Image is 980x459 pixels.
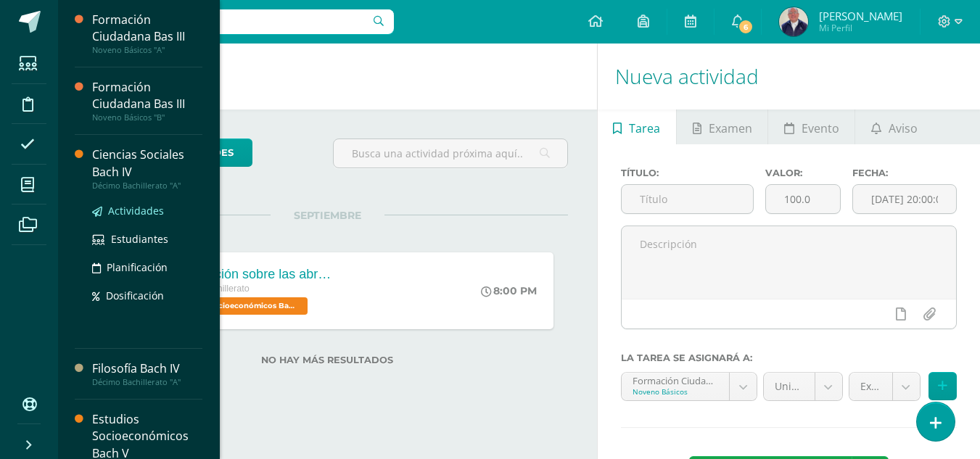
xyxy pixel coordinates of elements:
input: Busca una actividad próxima aquí... [334,139,567,168]
div: Noveno Básicos "B" [92,112,202,123]
span: Aviso [889,111,918,146]
a: Examen de Unidad 20 puntos (20.0%) [849,373,920,400]
a: Formación Ciudadana Bas III 'A'Noveno Básicos [622,373,757,400]
input: Busca un usuario... [67,9,394,34]
span: Planificación [107,260,168,274]
h1: Nueva actividad [615,44,963,109]
a: Estudiantes [92,231,202,247]
label: No hay más resultados [87,355,568,365]
span: Mi Perfil [819,22,902,34]
a: Tarea [598,109,676,144]
span: 6 [738,19,754,35]
span: Examen de Unidad 20 puntos (20.0%) [860,373,881,400]
span: Evento [802,111,839,146]
span: Unidad 4 [775,373,804,400]
a: Formación Ciudadana Bas IIINoveno Básicos "A" [92,12,202,55]
h1: Actividades [75,44,580,109]
label: Título: [621,168,754,178]
a: Dosificación [92,287,202,304]
span: Dosificación [106,289,164,302]
div: 8:00 PM [481,284,537,297]
a: Ciencias Sociales Bach IVDécimo Bachillerato "A" [92,146,202,190]
a: Planificación [92,259,202,276]
div: Noveno Básicos "A" [92,45,202,55]
a: Aviso [855,109,933,144]
a: Evento [768,109,855,144]
div: Décimo Bachillerato "A" [92,377,202,387]
span: [PERSON_NAME] [819,9,902,23]
a: Filosofía Bach IVDécimo Bachillerato "A" [92,360,202,387]
a: Actividades [92,202,202,219]
input: Fecha de entrega [853,185,956,213]
span: SEPTIEMBRE [271,209,384,222]
div: Formación Ciudadana Bas III [92,12,202,45]
label: Valor: [765,168,841,178]
span: Actividades [108,204,164,218]
a: Unidad 4 [764,373,842,400]
input: Puntos máximos [766,185,840,213]
a: Formación Ciudadana Bas IIINoveno Básicos "B" [92,79,202,123]
span: Estudiantes [111,232,168,246]
a: Examen [677,109,767,144]
span: Examen [709,111,752,146]
div: Investigación sobre las abronias [162,267,337,282]
div: Décimo Bachillerato "A" [92,181,202,191]
input: Título [622,185,754,213]
span: Estudios Socioeconómicos Bach V 'A' [162,297,308,315]
label: La tarea se asignará a: [621,352,957,363]
div: Formación Ciudadana Bas III 'A' [633,373,718,386]
div: Noveno Básicos [633,386,718,397]
label: Fecha: [852,168,957,178]
div: Ciencias Sociales Bach IV [92,146,202,180]
div: Formación Ciudadana Bas III [92,79,202,112]
span: Tarea [629,111,660,146]
div: Filosofía Bach IV [92,360,202,377]
img: 4400bde977c2ef3c8e0f06f5677fdb30.png [779,7,808,36]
